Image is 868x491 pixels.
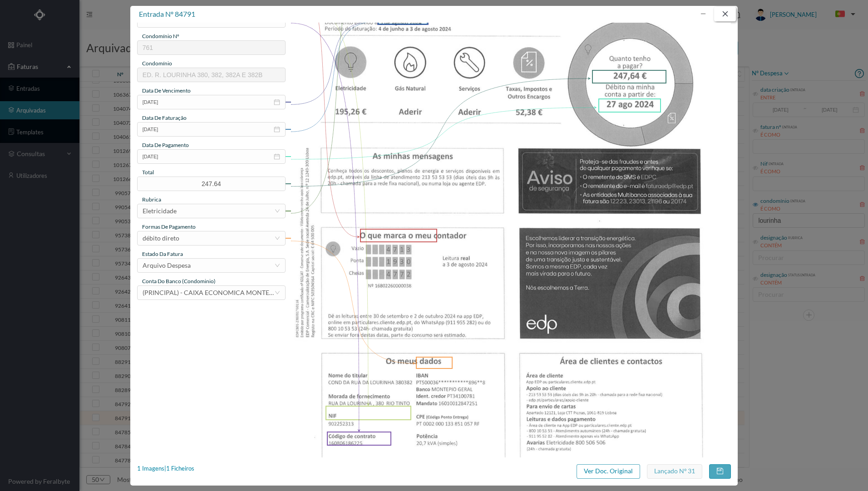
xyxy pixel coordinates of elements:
[142,278,216,285] span: conta do banco (condominio)
[274,126,280,133] i: icon: calendar
[142,60,172,67] span: condomínio
[142,33,179,39] span: condomínio nº
[142,169,154,176] span: total
[143,231,179,245] div: débito direto
[275,208,280,214] i: icon: down
[275,236,280,241] i: icon: down
[274,99,280,105] i: icon: calendar
[275,290,280,295] i: icon: down
[143,289,354,296] span: (PRINCIPAL) - CAIXA ECONOMICA MONTEPIO GERAL ([FINANCIAL_ID])
[142,223,196,230] span: Formas de Pagamento
[143,259,191,272] div: Arquivo Despesa
[143,204,177,218] div: Eletricidade
[142,196,161,203] span: rubrica
[139,10,195,18] span: entrada nº 84791
[137,464,194,473] div: 1 Imagens | 1 Ficheiros
[142,87,191,94] span: data de vencimento
[274,153,280,160] i: icon: calendar
[577,464,640,479] button: Ver Doc. Original
[142,250,183,257] span: estado da fatura
[142,142,189,148] span: data de pagamento
[828,7,859,22] button: PT
[275,263,280,268] i: icon: down
[142,114,187,121] span: data de faturação
[647,464,702,479] button: Lançado nº 31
